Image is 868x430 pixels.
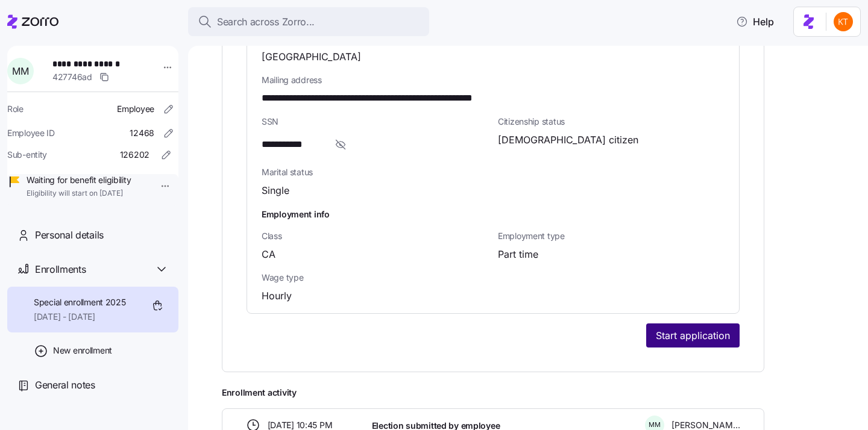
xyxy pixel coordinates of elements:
span: [DEMOGRAPHIC_DATA] citizen [498,132,638,148]
span: Eligibility will start on [DATE] [27,189,131,199]
span: Help [736,14,774,29]
span: CA [262,247,275,262]
span: Role [7,103,24,115]
span: Personal details [35,228,104,243]
span: Mailing address [262,74,725,86]
button: Start application [646,323,740,347]
span: SSN [262,116,488,128]
span: Single [262,183,289,198]
span: 126202 [120,149,149,161]
span: Enrollment activity [222,387,764,399]
span: Marital status [262,166,488,178]
span: [DATE] - [DATE] [34,311,126,323]
span: M M [649,422,661,428]
span: Employment type [498,230,725,242]
span: Enrollments [35,262,86,277]
span: 427746ad [52,71,92,83]
span: Special enrollment 2025 [34,296,126,308]
span: New enrollment [53,344,112,357]
span: Start application [656,328,730,343]
span: General notes [35,378,95,393]
h1: Employment info [262,208,725,220]
span: Employee [117,103,154,115]
span: Employee ID [7,127,55,139]
span: Part time [498,247,538,262]
span: Citizenship status [498,116,725,128]
span: Wage type [262,272,488,284]
span: Waiting for benefit eligibility [27,174,131,186]
span: [GEOGRAPHIC_DATA] [262,49,361,64]
span: M M [12,66,28,76]
button: Search across Zorro... [188,7,429,36]
span: Class [262,230,488,242]
span: Search across Zorro... [217,14,315,30]
button: Help [726,10,784,34]
span: Sub-entity [7,149,47,161]
span: 12468 [130,127,154,139]
span: Hourly [262,288,292,304]
img: aad2ddc74cf02b1998d54877cdc71599 [834,12,853,31]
